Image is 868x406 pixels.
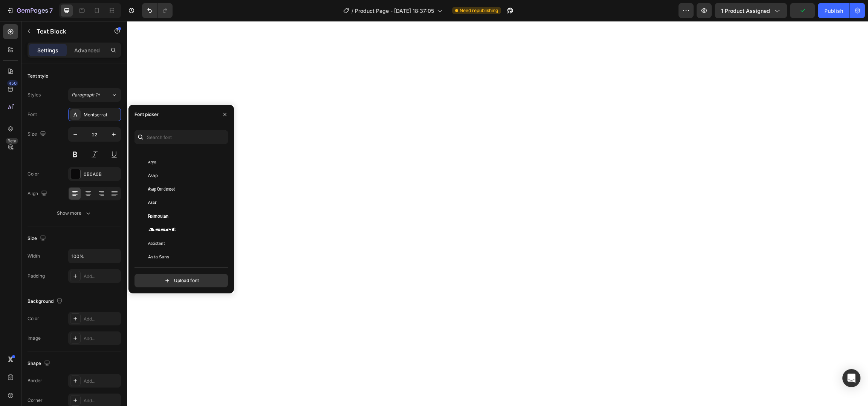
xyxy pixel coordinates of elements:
span: Asap [148,172,158,179]
div: 0B0A0B [84,171,119,178]
div: Add... [84,378,119,385]
span: Arya [148,159,156,165]
p: 7 [49,6,53,15]
p: Text Block [37,27,101,36]
div: Size [28,234,47,244]
button: Show more [28,206,121,220]
input: Auto [69,249,121,263]
div: Size [28,129,47,139]
div: 450 [7,80,18,86]
p: Settings [37,46,58,54]
span: Need republishing [460,7,498,14]
div: Publish [824,7,843,15]
span: Asimovian [148,213,168,220]
div: Montserrat [84,111,119,118]
div: Add... [84,316,119,322]
div: Open Intercom Messenger [842,369,860,387]
div: Border [28,377,42,384]
div: Undo/Redo [142,3,173,18]
button: Upload font [134,274,228,287]
span: 1 product assigned [721,7,770,15]
span: Product Page - [DATE] 18:37:05 [355,7,434,15]
span: Asar [148,199,157,206]
div: Color [28,315,39,322]
div: Background [28,296,64,307]
div: Align [28,189,49,199]
div: Show more [57,209,92,217]
div: Upload font [164,277,199,284]
div: Padding [28,273,45,279]
div: Styles [28,92,41,98]
div: Width [28,253,40,259]
button: 7 [3,3,56,18]
p: Advanced [74,46,100,54]
div: Color [28,171,39,177]
span: Asta Sans [148,253,170,260]
input: Search font [134,130,228,144]
button: Publish [818,3,850,18]
div: Text style [28,73,48,79]
button: 1 product assigned [715,3,787,18]
div: Image [28,335,41,342]
span: Assistant [148,240,165,247]
span: Asap Condensed [148,186,176,192]
iframe: Design area [127,21,868,406]
span: Paragraph 1* [72,92,100,98]
div: Add... [84,397,119,404]
div: Font picker [134,111,159,118]
div: Shape [28,359,52,369]
div: Corner [28,397,43,404]
div: Font [28,111,37,118]
div: Add... [84,335,119,342]
span: / [351,7,353,15]
span: Asset [148,226,176,233]
div: Add... [84,273,119,280]
button: Paragraph 1* [68,88,121,102]
div: Beta [6,138,18,144]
